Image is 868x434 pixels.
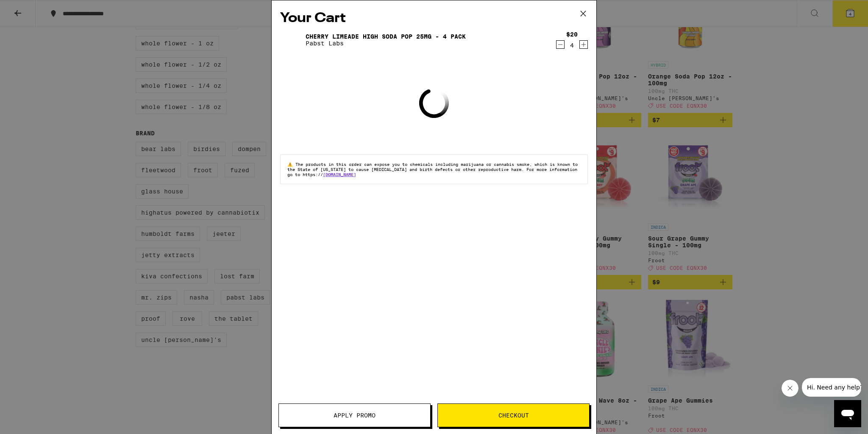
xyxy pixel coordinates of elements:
[278,403,431,427] button: Apply Promo
[334,412,376,418] span: Apply Promo
[306,40,466,47] p: Pabst Labs
[287,162,578,177] span: The products in this order can expose you to chemicals including marijuana or cannabis smoke, whi...
[566,31,578,38] div: $20
[280,28,304,52] img: Cherry Limeade High Soda Pop 25mg - 4 Pack
[566,42,578,49] div: 4
[579,40,588,49] button: Increment
[5,6,61,13] span: Hi. Need any help?
[782,380,798,397] iframe: Close message
[437,403,590,427] button: Checkout
[280,9,588,28] h2: Your Cart
[323,172,356,177] a: [DOMAIN_NAME]
[306,33,466,40] a: Cherry Limeade High Soda Pop 25mg - 4 Pack
[556,40,565,49] button: Decrement
[287,162,295,167] span: ⚠️
[498,412,529,418] span: Checkout
[834,400,861,427] iframe: Button to launch messaging window
[802,378,861,397] iframe: Message from company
